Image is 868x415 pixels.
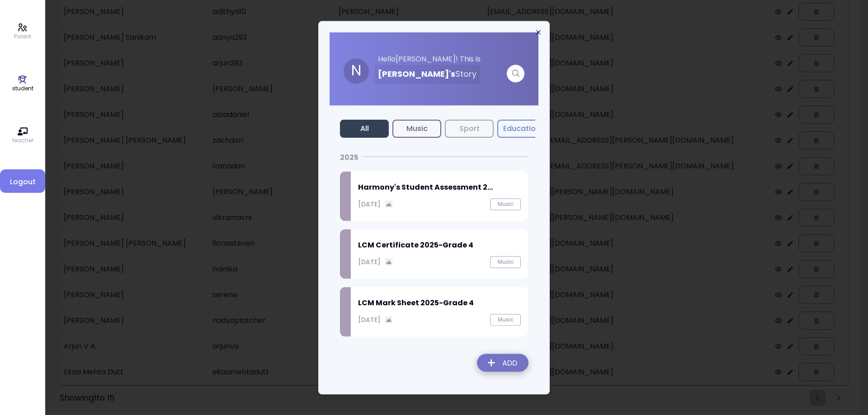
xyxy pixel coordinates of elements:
[340,152,359,163] p: 2025
[358,199,381,209] p: [DATE]
[385,316,393,323] img: image
[344,58,369,84] div: N
[374,54,524,65] p: Hello [PERSON_NAME] ! This is
[358,240,521,251] h2: LCM Certificate 2025-Grade 4
[490,198,521,210] button: Music
[358,298,521,308] h2: LCM Mark Sheet 2025-Grade 4
[385,258,393,266] img: image
[392,120,441,138] button: Music
[358,257,381,266] p: [DATE]
[385,200,393,208] img: image
[358,315,381,324] p: [DATE]
[378,65,476,84] h3: [PERSON_NAME] 's
[340,229,528,279] a: LCM Certificate 2025-Grade 4[DATE]imageMusic
[470,348,536,380] img: addRecordLogo
[358,182,521,193] h2: Harmony's Student Assessment 2...
[340,171,528,221] a: Harmony's Student Assessment 2...[DATE]imageMusic
[497,120,546,138] button: Education
[340,287,528,336] a: LCM Mark Sheet 2025-Grade 4[DATE]imageMusic
[445,120,494,138] button: Sport
[455,68,476,79] span: Story
[490,314,521,326] button: Music
[340,120,389,138] button: All
[490,256,521,268] button: Music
